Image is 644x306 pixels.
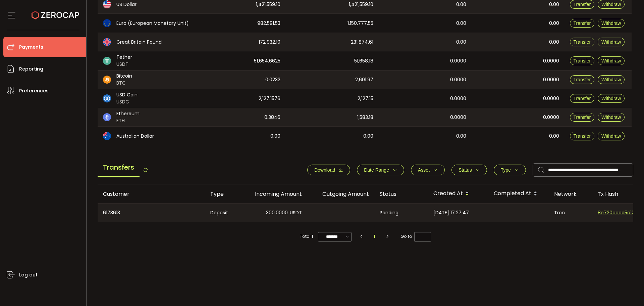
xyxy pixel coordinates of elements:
span: Asset [418,167,430,173]
span: Type [501,167,511,173]
button: Transfer [570,38,595,46]
span: USDT [290,209,302,217]
span: 1,583.18 [357,114,373,121]
span: Withdraw [601,133,621,139]
div: Outgoing Amount [307,190,374,198]
span: 1,150,777.55 [347,19,373,27]
span: Transfer [574,39,591,45]
span: 0.00 [363,132,373,140]
span: Date Range [364,167,389,173]
img: usd_portfolio.svg [103,0,111,8]
div: Incoming Amount [240,190,307,198]
span: Withdraw [601,39,621,45]
span: Status [459,167,472,173]
button: Download [307,165,350,175]
button: Status [451,165,487,175]
div: Created At [428,188,488,200]
iframe: Chat Widget [566,233,644,306]
span: 0.00 [456,19,466,27]
span: Withdraw [601,96,621,101]
span: 0.0000 [450,76,466,84]
span: 2,601.97 [355,76,373,84]
button: Type [494,165,526,175]
button: Transfer [570,19,595,28]
span: Withdraw [601,2,621,7]
span: USDT [116,61,132,68]
img: usdc_portfolio.svg [103,94,111,102]
span: 51,654.6625 [254,57,280,65]
span: Transfer [574,133,591,139]
img: eur_portfolio.svg [103,19,111,27]
div: Customer [98,190,205,198]
span: 0.0000 [450,57,466,65]
img: eth_portfolio.svg [103,113,111,121]
span: Withdraw [601,20,621,26]
button: Withdraw [598,113,625,122]
span: Download [314,167,335,173]
span: 0.0000 [450,114,466,121]
span: Withdraw [601,115,621,120]
span: 0.0000 [543,57,559,65]
div: Type [205,190,240,198]
span: 0.00 [456,132,466,140]
button: Transfer [570,94,595,103]
button: Asset [411,165,445,175]
button: Transfer [570,113,595,122]
button: Withdraw [598,94,625,103]
div: Deposit [205,204,240,222]
span: 300.0000 [266,209,288,217]
span: Total 1 [300,232,313,241]
span: Euro (European Monetary Unit) [116,20,189,27]
li: 1 [369,232,381,241]
button: Withdraw [598,19,625,28]
span: Great Britain Pound [116,39,162,46]
span: 0.00 [549,1,559,8]
span: 0.00 [549,132,559,140]
button: Transfer [570,132,595,140]
span: 0.0000 [543,114,559,121]
span: Tether [116,54,132,61]
span: 0.00 [549,19,559,27]
span: Withdraw [601,77,621,82]
span: 0.0232 [265,76,280,84]
span: Bitcoin [116,73,132,80]
span: Withdraw [601,58,621,63]
span: Australian Dollar [116,133,154,140]
img: aud_portfolio.svg [103,132,111,140]
span: 2,127.1576 [259,95,280,102]
span: 1,421,559.10 [256,1,280,8]
button: Transfer [570,75,595,84]
span: Go to [400,232,431,241]
span: Log out [19,270,38,280]
span: Pending [380,209,398,217]
span: 0.00 [456,1,466,8]
span: 982,591.53 [257,19,280,27]
span: 1,421,559.10 [349,1,373,8]
button: Withdraw [598,75,625,84]
span: 51,658.18 [354,57,373,65]
span: Ethereum [116,110,140,117]
span: 0.0000 [450,95,466,102]
span: US Dollar [116,1,137,8]
span: Transfer [574,96,591,101]
span: Transfer [574,58,591,63]
div: 6173613 [98,204,205,222]
span: Preferences [19,86,49,96]
div: Completed At [488,188,549,200]
button: Withdraw [598,38,625,46]
span: 0.3846 [264,114,280,121]
button: Withdraw [598,56,625,65]
span: USDC [116,98,138,105]
div: Network [549,190,592,198]
div: Status [374,190,428,198]
span: Transfer [574,115,591,120]
span: BTC [116,80,132,87]
button: Withdraw [598,132,625,140]
span: 2,127.15 [358,95,373,102]
span: 0.00 [549,38,559,46]
span: ETH [116,117,140,124]
span: 231,874.61 [351,38,373,46]
span: Reporting [19,64,43,74]
span: Transfer [574,20,591,26]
